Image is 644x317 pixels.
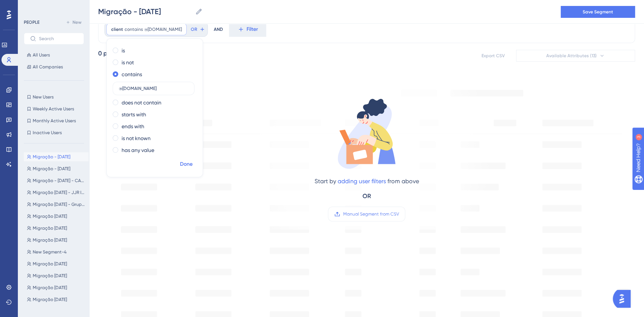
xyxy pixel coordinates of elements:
[33,166,70,172] span: Migração - [DATE]
[33,273,67,279] span: Migração [DATE]
[180,160,193,169] span: Done
[122,98,161,107] label: does not contain
[191,26,197,32] span: OR
[343,211,399,217] span: Manual Segment from CSV
[63,18,84,27] button: New
[144,26,182,32] span: @[DOMAIN_NAME]
[24,164,88,173] button: Migração - [DATE]
[122,122,144,131] label: ends with
[33,237,67,243] span: Migração [DATE]
[24,93,84,101] button: New Users
[24,62,84,71] button: All Companies
[33,178,86,184] span: Migração - [DATE] - CAMBUR
[363,192,371,201] div: OR
[24,200,88,209] button: Migração [DATE] - Grupo [PERSON_NAME]
[546,53,597,59] span: Available Attributes (13)
[33,52,50,58] span: All Users
[122,134,151,143] label: is not known
[33,94,54,100] span: New Users
[482,53,505,59] span: Export CSV
[24,51,84,59] button: All Users
[229,22,266,37] button: Filter
[24,283,88,292] button: Migração [DATE]
[24,236,88,245] button: Migração [DATE]
[119,86,188,91] input: Type the value
[315,177,419,186] div: Start by from above
[33,213,67,219] span: Migração [DATE]
[111,26,123,32] span: client
[338,178,386,185] a: adding user filters
[214,22,223,37] div: AND
[24,248,88,256] button: New Segment-4
[24,212,88,221] button: Migração [DATE]
[33,64,63,70] span: All Companies
[190,23,206,35] button: OR
[24,271,88,280] button: Migração [DATE]
[24,19,39,25] div: PEOPLE
[24,128,84,137] button: Inactive Users
[33,249,67,255] span: New Segment-4
[24,295,88,304] button: Migração [DATE]
[33,118,76,124] span: Monthly Active Users
[33,297,67,303] span: Migração [DATE]
[33,154,70,160] span: Migração - [DATE]
[176,158,197,171] button: Done
[33,190,86,195] span: Migração [DATE] - JJR INCORPORADORA
[561,6,635,18] button: Save Segment
[24,224,88,233] button: Migração [DATE]
[122,146,154,155] label: has any value
[122,58,134,67] label: is not
[24,104,84,113] button: Weekly Active Users
[613,288,635,310] iframe: UserGuiding AI Assistant Launcher
[33,261,67,267] span: Migração [DATE]
[33,225,67,231] span: Migração [DATE]
[52,4,54,10] div: 3
[583,9,613,15] span: Save Segment
[122,46,125,55] label: is
[33,130,62,136] span: Inactive Users
[247,25,258,34] span: Filter
[24,188,88,197] button: Migração [DATE] - JJR INCORPORADORA
[122,110,146,119] label: starts with
[98,49,123,58] div: 0 people
[33,106,74,112] span: Weekly Active Users
[33,201,86,207] span: Migração [DATE] - Grupo [PERSON_NAME]
[24,259,88,268] button: Migração [DATE]
[125,26,143,32] span: contains
[39,36,78,41] input: Search
[33,285,67,291] span: Migração [DATE]
[24,116,84,125] button: Monthly Active Users
[474,50,512,62] button: Export CSV
[17,2,46,11] span: Need Help?
[98,6,192,17] input: Segment Name
[73,19,81,25] span: New
[516,50,635,62] button: Available Attributes (13)
[24,176,88,185] button: Migração - [DATE] - CAMBUR
[24,152,88,161] button: Migração - [DATE]
[122,70,142,79] label: contains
